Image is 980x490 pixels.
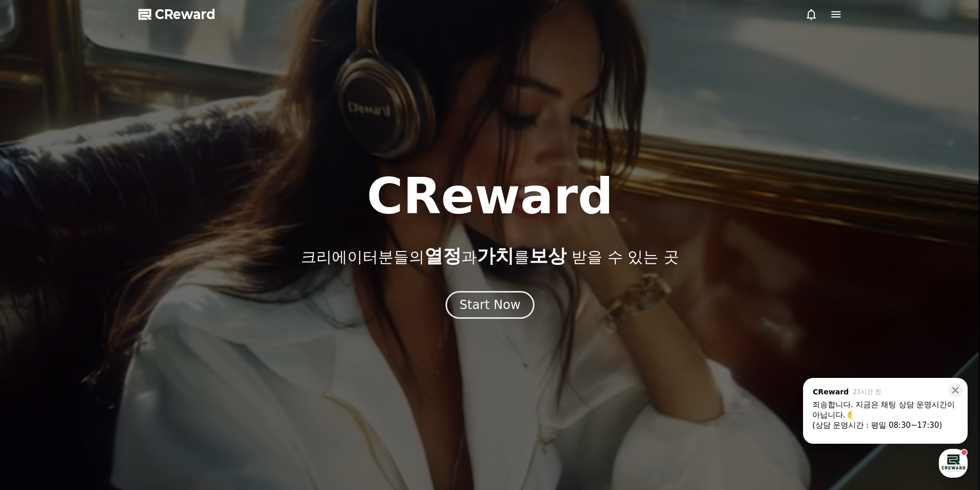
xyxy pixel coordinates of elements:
[94,342,106,350] span: 대화
[459,297,521,313] div: Start Now
[301,246,679,266] p: 크리에이터분들의 과 를 받을 수 있는 곳
[159,341,171,350] span: 설정
[446,291,534,319] button: Start Now
[477,245,514,266] span: 가치
[446,301,534,311] a: Start Now
[367,172,613,221] h1: CReward
[529,245,566,266] span: 보상
[133,326,198,352] a: 설정
[3,326,68,352] a: 홈
[424,245,461,266] span: 열정
[155,6,216,23] span: CReward
[138,6,216,23] a: CReward
[32,341,39,350] span: 홈
[68,326,133,352] a: 대화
